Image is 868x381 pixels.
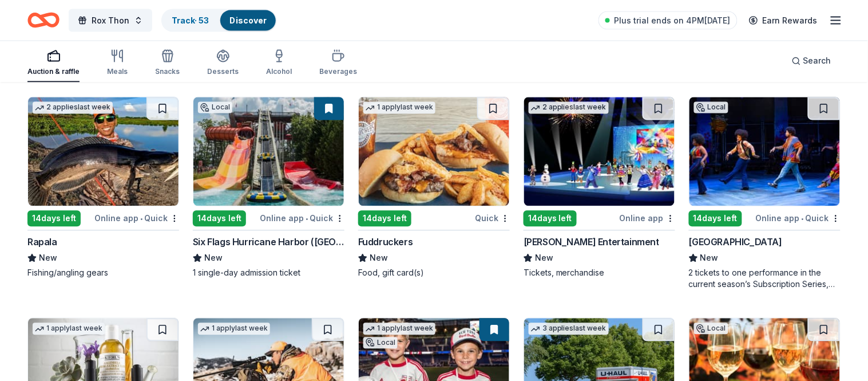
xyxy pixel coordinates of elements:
div: Beverages [319,68,357,77]
img: Image for Six Flags Hurricane Harbor (Jackson) [193,97,344,206]
a: Earn Rewards [742,10,825,31]
button: Meals [107,45,128,83]
div: 14 days left [27,211,81,227]
button: Search [783,50,841,73]
div: Desserts [207,68,239,77]
button: Track· 53Discover [161,9,277,32]
div: 14 days left [689,211,742,227]
button: Alcohol [266,45,292,83]
div: [PERSON_NAME] Entertainment [524,235,659,249]
div: [GEOGRAPHIC_DATA] [689,235,782,249]
span: Rox Thon [92,14,129,28]
span: New [535,252,553,265]
div: 14 days left [524,211,577,227]
div: 2 applies last week [33,102,113,114]
div: Fishing/angling gears [27,268,179,279]
div: 1 apply last week [33,323,105,335]
div: Local [694,323,728,335]
button: Rox Thon [69,9,152,32]
span: • [802,214,804,223]
div: 14 days left [193,211,246,227]
img: Image for Rapala [28,97,179,206]
button: Snacks [155,45,180,83]
button: Desserts [207,45,239,83]
a: Discover [229,15,267,25]
div: Rapala [27,235,57,249]
span: • [140,214,142,223]
button: Auction & raffle [27,45,80,83]
a: Plus trial ends on 4PM[DATE] [599,11,738,30]
img: Image for Feld Entertainment [524,97,675,206]
div: 1 apply last week [363,323,435,335]
span: New [370,252,388,265]
div: Online app Quick [756,211,841,226]
div: 14 days left [358,211,411,227]
div: 1 apply last week [198,323,270,335]
div: Local [198,102,232,113]
div: Tickets, merchandise [524,268,675,279]
div: Alcohol [266,68,292,77]
div: Local [363,337,398,349]
a: Image for Six Flags Hurricane Harbor (Jackson)Local14days leftOnline app•QuickSix Flags Hurricane... [193,97,344,279]
img: Image for Fuddruckers [359,97,509,206]
div: Snacks [155,68,180,77]
div: Food, gift card(s) [358,268,510,279]
a: Image for Rapala2 applieslast week14days leftOnline app•QuickRapalaNewFishing/angling gears [27,97,179,279]
div: Quick [475,211,510,226]
span: • [306,214,308,223]
span: Plus trial ends on 4PM[DATE] [615,14,731,28]
div: 1 apply last week [363,102,435,114]
div: Online app Quick [260,211,344,226]
span: New [204,252,223,265]
span: Search [803,54,831,68]
span: New [39,252,57,265]
img: Image for Two River Theater [689,97,840,206]
div: Meals [107,68,128,77]
div: Fuddruckers [358,235,413,249]
div: 2 applies last week [529,102,609,114]
a: Image for Two River TheaterLocal14days leftOnline app•Quick[GEOGRAPHIC_DATA]New2 tickets to one p... [689,97,841,290]
a: Home [27,7,60,34]
span: New [700,252,719,265]
div: Local [694,102,728,113]
div: Online app Quick [94,211,179,226]
a: Image for Fuddruckers 1 applylast week14days leftQuickFuddruckersNewFood, gift card(s) [358,97,510,279]
a: Image for Feld Entertainment2 applieslast week14days leftOnline app[PERSON_NAME] EntertainmentNew... [524,97,675,279]
div: 1 single-day admission ticket [193,268,344,279]
a: Track· 53 [172,15,209,25]
div: Auction & raffle [27,68,80,77]
button: Beverages [319,45,357,83]
div: 2 tickets to one performance in the current season’s Subscription Series, valued at $146 [689,268,841,290]
div: Online app [620,211,675,226]
div: Six Flags Hurricane Harbor ([GEOGRAPHIC_DATA]) [193,235,344,249]
div: 3 applies last week [529,323,609,335]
